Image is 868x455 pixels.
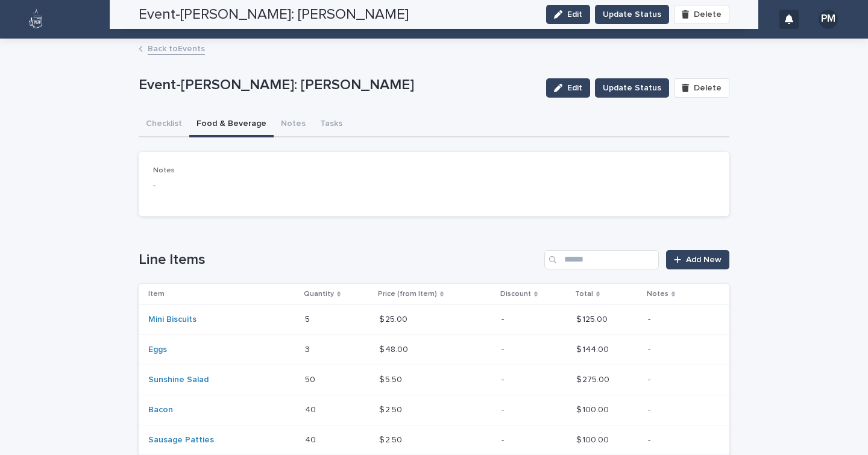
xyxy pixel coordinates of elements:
p: 40 [305,433,318,445]
span: Edit [567,84,582,92]
span: Delete [694,84,722,92]
p: $ 2.50 [379,433,404,445]
p: Total [575,287,593,301]
p: - [648,433,653,445]
p: 50 [305,372,318,385]
tr: Sausage Patties 4040 $ 2.50$ 2.50 -- $ 100.00$ 100.00 -- [139,425,729,455]
p: $ 275.00 [576,372,612,385]
span: Update Status [603,82,661,94]
p: - [502,312,506,325]
p: - [648,372,653,385]
p: $ 48.00 [379,342,410,355]
a: Eggs [148,345,167,355]
a: Sunshine Salad [148,375,209,385]
tr: Bacon 4040 $ 2.50$ 2.50 -- $ 100.00$ 100.00 -- [139,395,729,425]
p: - [648,342,653,355]
p: Item [148,287,165,301]
a: Sausage Patties [148,435,214,445]
p: 40 [305,403,318,415]
p: Quantity [304,287,334,301]
span: Add New [686,256,722,264]
p: 5 [305,312,312,325]
button: Food & Beverage [189,112,274,137]
p: $ 2.50 [379,403,404,415]
p: Notes [647,287,668,301]
p: $ 100.00 [576,403,611,415]
a: Back toEvents [148,41,205,55]
p: - [648,312,653,325]
button: Checklist [139,112,189,137]
p: - [502,433,506,445]
p: $ 125.00 [576,312,610,325]
div: PM [819,10,838,29]
p: Price (from Item) [378,287,437,301]
p: $ 5.50 [379,372,404,385]
p: $ 25.00 [379,312,410,325]
button: Tasks [313,112,350,137]
img: 80hjoBaRqlyywVK24fQd [24,7,48,31]
button: Notes [274,112,313,137]
tr: Mini Biscuits 55 $ 25.00$ 25.00 -- $ 125.00$ 125.00 -- [139,305,729,335]
p: - [153,180,715,192]
a: Add New [666,250,729,269]
p: Discount [500,287,531,301]
a: Bacon [148,405,173,415]
span: Notes [153,167,175,174]
p: - [648,403,653,415]
p: - [502,372,506,385]
tr: Sunshine Salad 5050 $ 5.50$ 5.50 -- $ 275.00$ 275.00 -- [139,365,729,395]
p: 3 [305,342,312,355]
tr: Eggs 33 $ 48.00$ 48.00 -- $ 144.00$ 144.00 -- [139,335,729,365]
input: Search [544,250,659,269]
p: $ 144.00 [576,342,611,355]
button: Edit [546,78,590,98]
p: Event-[PERSON_NAME]: [PERSON_NAME] [139,77,536,94]
p: - [502,342,506,355]
a: Mini Biscuits [148,315,197,325]
p: $ 100.00 [576,433,611,445]
button: Delete [674,78,729,98]
button: Update Status [595,78,669,98]
h1: Line Items [139,251,539,269]
p: - [502,403,506,415]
